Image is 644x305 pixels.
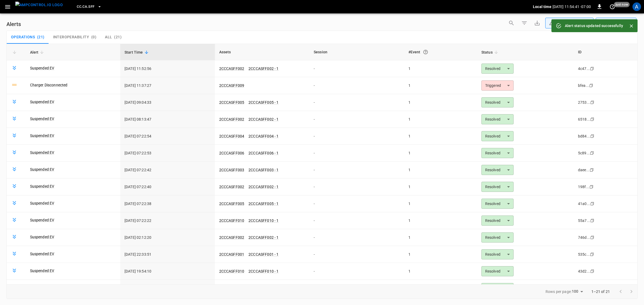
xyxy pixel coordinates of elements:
a: 2CCCASFF004 - 1 [248,134,279,138]
div: 5c89... [578,150,590,156]
div: copy [590,235,595,240]
a: Suspended EV [30,217,54,223]
div: 55a7... [578,218,590,223]
div: 4c47... [578,66,590,71]
span: Status [481,49,500,55]
td: [DATE] 07:22:38 [120,195,215,212]
div: Resolved [481,249,514,259]
button: CC.CA.SFF [75,2,104,12]
a: 2CCCASFF010 [219,218,244,223]
div: 41a0... [578,201,590,206]
div: copy [589,83,594,88]
div: 535c... [578,252,590,257]
a: 2CCCASFF002 - 1 [248,117,279,121]
a: Suspended EV [30,150,54,155]
a: 2CCCASFF003 - 1 [248,168,279,172]
a: Suspended EV [30,184,54,189]
p: 1–21 of 21 [591,289,610,294]
a: Suspended EV [30,251,54,256]
td: 1 [404,212,477,229]
td: [DATE] 09:04:33 [120,94,215,111]
div: #Event [408,47,473,57]
span: Alert [30,49,46,55]
td: 1 [404,162,477,178]
div: Resolved [481,232,514,243]
td: - [309,212,404,229]
a: 2CCCASFF004 [219,134,244,138]
div: copy [590,99,595,105]
td: [DATE] 07:22:42 [120,162,215,178]
a: 2CCCASFF001 [219,252,244,256]
td: - [309,280,404,297]
div: copy [590,66,595,72]
td: 1 [404,178,477,195]
td: 1 [404,128,477,145]
a: Suspended EV [30,99,54,105]
span: ( 21 ) [37,35,45,40]
a: 2CCCASFF005 [219,202,244,206]
td: 1 [404,229,477,246]
td: 1 [404,94,477,111]
p: Local time [533,4,551,9]
td: [DATE] 07:22:22 [120,212,215,229]
a: 2CCCASFF009 [219,83,244,88]
div: bfea... [578,83,589,88]
td: 1 [404,77,477,94]
div: copy [589,184,594,190]
td: 1 [404,246,477,263]
div: Resolved [481,182,514,192]
div: copy [590,116,595,122]
div: 2753... [578,100,590,105]
td: 1 [404,280,477,297]
a: 2CCCASFF002 [219,235,244,240]
button: An event is a single occurrence of an issue. An alert groups related events for the same asset, m... [421,47,430,57]
div: Resolved [481,165,514,175]
div: Resolved [481,215,514,226]
a: 2CCCASFF005 - 1 [248,100,279,105]
td: - [309,246,404,263]
div: 6518... [578,117,590,122]
td: - [309,178,404,195]
button: Close [627,22,635,30]
div: daee... [578,167,590,173]
div: 198f... [578,184,589,189]
a: 2CCCASFF006 - 1 [248,151,279,155]
span: CC.CA.SFF [77,4,94,10]
td: [DATE] 07:22:53 [120,145,215,162]
p: [DATE] 11:54:41 -07:00 [552,4,591,9]
a: 2CCCASFF010 - 1 [248,269,279,273]
td: - [309,195,404,212]
a: Suspended EV [30,65,54,71]
a: 2CCCASFF002 - 1 [248,235,279,240]
div: copy [590,268,595,274]
span: ( 0 ) [91,35,96,40]
a: Suspended EV [30,268,54,273]
td: - [309,145,404,162]
span: All [105,35,112,40]
th: Assets [215,44,310,60]
a: 2CCCASFF001 - 1 [248,252,279,256]
a: 2CCCASFF002 - 1 [248,185,279,189]
div: bd84... [578,133,590,139]
div: Triggered [481,80,514,91]
div: Resolved [481,283,514,293]
h6: Alerts [6,20,21,28]
a: Suspended EV [30,167,54,172]
span: just now [614,2,630,7]
a: 2CCCASFF002 [219,185,244,189]
div: Any Status [549,20,585,26]
img: ampcontrol.io logo [15,2,63,8]
td: - [309,128,404,145]
div: Resolved [481,131,514,141]
a: Suspended EV [30,200,54,206]
td: - [309,263,404,280]
div: 43d2... [578,269,590,274]
td: 1 [404,111,477,128]
a: 2CCCASFF006 [219,151,244,155]
td: [DATE] 07:22:40 [120,178,215,195]
div: Alert status updated successfully [565,21,623,31]
div: copy [590,201,595,207]
div: profile-icon [632,2,641,11]
td: 1 [404,145,477,162]
div: copy [590,150,595,156]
